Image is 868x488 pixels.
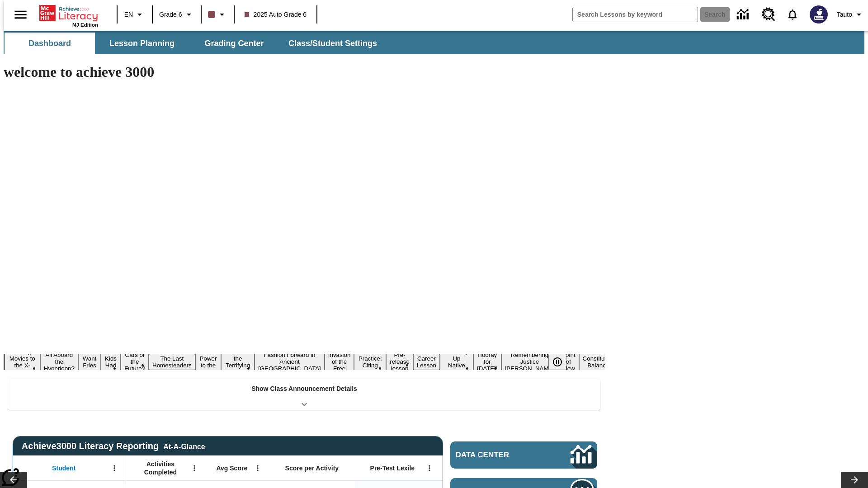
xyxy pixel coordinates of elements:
a: Notifications [781,3,804,26]
span: Grade 6 [159,10,182,19]
div: Pause [548,354,576,370]
button: Slide 16 Remembering Justice O'Connor [501,350,558,373]
button: Slide 12 Pre-release lesson [386,350,413,373]
span: Activities Completed [131,460,190,476]
button: Open Menu [423,461,436,475]
button: Slide 6 The Last Homesteaders [149,354,195,370]
span: Student [52,464,75,472]
button: Slide 8 Attack of the Terrifying Tomatoes [221,347,255,377]
span: Achieve3000 Literacy Reporting [22,441,205,451]
span: Tauto [837,10,852,19]
img: Avatar [810,5,828,23]
div: Show Class Announcement Details [8,379,600,410]
span: 2025 Auto Grade 6 [245,10,307,19]
button: Grade: Grade 6, Select a grade [156,6,198,23]
a: Home [39,4,98,22]
div: Home [39,3,98,28]
button: Grading Center [189,33,279,54]
button: Open side menu [7,1,34,28]
button: Slide 14 Cooking Up Native Traditions [440,347,473,377]
button: Slide 18 The Constitution's Balancing Act [579,347,623,377]
button: Open Menu [108,461,121,475]
button: Slide 3 Do You Want Fries With That? [78,340,101,384]
button: Dashboard [5,33,95,54]
a: Data Center [731,2,756,27]
button: Slide 15 Hooray for Constitution Day! [473,350,501,373]
button: Slide 7 Solar Power to the People [195,347,222,377]
a: Data Center [450,441,597,469]
span: Data Center [456,450,540,460]
div: SubNavbar [4,33,385,54]
button: Slide 4 Dirty Jobs Kids Had To Do [101,340,121,384]
p: Show Class Announcement Details [251,384,357,394]
a: Resource Center, Will open in new tab [756,2,781,27]
button: Class/Student Settings [281,33,384,54]
button: Open Menu [188,461,201,475]
button: Slide 5 Cars of the Future? [121,350,149,373]
button: Class color is dark brown. Change class color [204,6,231,23]
button: Select a new avatar [804,3,833,26]
span: Score per Activity [285,464,339,472]
button: Lesson carousel, Next [841,472,868,488]
button: Pause [548,354,566,370]
span: EN [124,10,133,19]
h1: welcome to achieve 3000 [4,64,605,80]
div: SubNavbar [4,31,864,54]
button: Slide 2 All Aboard the Hyperloop? [40,350,78,373]
button: Slide 1 Taking Movies to the X-Dimension [5,347,40,377]
button: Slide 13 Career Lesson [413,354,440,370]
button: Lesson Planning [97,33,187,54]
button: Profile/Settings [833,6,868,23]
input: search field [573,7,698,22]
button: Slide 11 Mixed Practice: Citing Evidence [354,347,386,377]
button: Language: EN, Select a language [120,6,149,23]
div: At-A-Glance [163,441,205,451]
button: Open Menu [251,461,264,475]
span: Avg Score [216,464,247,472]
span: Pre-Test Lexile [370,464,415,472]
button: Slide 9 Fashion Forward in Ancient Rome [255,350,325,373]
span: NJ Edition [72,22,98,28]
button: Slide 10 The Invasion of the Free CD [325,343,354,380]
